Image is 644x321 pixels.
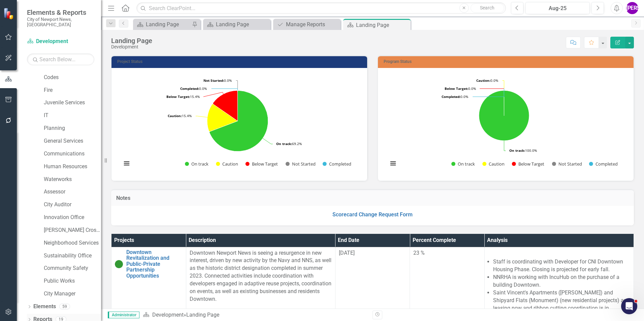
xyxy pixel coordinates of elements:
[166,94,190,99] tspan: Below Target:
[33,303,56,311] a: Elements
[27,8,94,16] span: Elements & Reports
[356,21,409,29] div: Landing Page
[115,260,123,268] img: On Target
[180,86,207,91] text: 0.0%
[216,161,238,167] button: Show Caution
[558,161,582,167] text: Not Started
[44,290,101,298] a: City Manager
[44,188,101,196] a: Assessor
[445,86,468,91] tspan: Below Target:
[126,249,183,279] a: Downtown Revitalization and Public-Private Partnership Opportunities
[44,137,101,145] a: General Services
[442,94,468,99] text: 0.0%
[44,112,101,119] a: IT
[480,5,494,10] span: Search
[44,226,101,234] a: [PERSON_NAME] Crossing
[180,86,199,91] tspan: Completed:
[213,91,237,121] path: Below Target, 2.
[276,141,302,146] text: 69.2%
[118,73,357,174] svg: Interactive chart
[168,113,182,118] tspan: Caution:
[276,141,292,146] tspan: On track:
[59,304,70,310] div: 59
[275,20,339,29] a: Manage Reports
[471,3,504,13] button: Search
[323,161,351,167] button: Show Completed
[210,91,268,151] path: On track, 9.
[476,78,490,83] tspan: Caution:
[44,214,101,221] a: Innovation Office
[136,2,506,14] input: Search ClearPoint...
[626,2,638,14] button: [PERSON_NAME]
[203,78,224,83] tspan: Not Started:
[286,161,315,167] button: Show Not Started
[108,312,139,318] span: Administrator
[442,94,460,99] tspan: Completed:
[190,249,332,303] p: Downtown Newport News is seeing a resurgence in new interest, driven by new activity by the Navy ...
[44,239,101,247] a: Neighborhood Services
[552,161,582,167] button: Show Not Started
[44,264,101,272] a: Community Safety
[27,38,94,45] a: Development
[509,148,525,153] tspan: On track:
[292,161,316,167] text: Not Started
[168,113,192,118] text: 15.4%
[384,60,630,64] h3: Program Status
[44,277,101,285] a: Public Works
[44,86,101,94] a: Fire
[493,274,630,289] li: NNRHA is working with IncuHub on the purchase of a building Downtown.
[44,99,101,107] a: Juvenile Services
[332,211,413,218] a: Scorecard Change Request Form
[509,148,537,153] text: 100.0%
[476,78,498,83] text: 0.0%
[493,289,630,320] li: Saint Vincent's Apartments ([PERSON_NAME]) and Shipyard Flats (Monument) (new residential project...
[116,195,629,201] h3: Notes
[27,16,94,28] small: City of Newport News, [GEOGRAPHIC_DATA]
[621,298,637,314] iframe: Intercom live chat
[44,124,101,132] a: Planning
[44,252,101,260] a: Sustainability Office
[482,161,505,167] button: Show Caution
[385,73,627,174] div: Chart. Highcharts interactive chart.
[385,73,623,174] svg: Interactive chart
[118,73,360,174] div: Chart. Highcharts interactive chart.
[111,44,152,49] div: Development
[589,161,618,167] button: Show Completed
[27,53,94,65] input: Search Below...
[207,104,238,131] path: Caution, 2.
[152,312,184,318] a: Development
[44,176,101,183] a: Waterworks
[186,312,219,318] div: Landing Page
[525,2,590,14] button: Aug-25
[479,91,529,141] path: On track, 7.
[388,159,398,168] button: View chart menu, Chart
[216,20,269,29] div: Landing Page
[166,94,200,99] text: 15.4%
[203,78,232,83] text: 0.0%
[512,161,545,167] button: Show Below Target
[445,86,476,91] text: 0.0%
[451,161,475,167] button: Show On track
[122,159,131,168] button: View chart menu, Chart
[111,37,152,44] div: Landing Page
[44,201,101,209] a: City Auditor
[413,249,481,257] div: 23 %
[528,4,587,12] div: Aug-25
[185,161,208,167] button: Show On track
[146,20,190,29] div: Landing Page
[117,60,364,64] h3: Project Status
[493,258,630,274] li: Staff is coordinating with Developer for CNI Downtown Housing Phase. Closing is projected for ear...
[246,161,278,167] button: Show Below Target
[135,20,190,29] a: Landing Page
[44,150,101,158] a: Communications
[44,74,101,81] a: Codes
[286,20,339,29] div: Manage Reports
[44,163,101,171] a: Human Resources
[3,7,15,19] img: ClearPoint Strategy
[339,250,355,256] span: [DATE]
[143,311,367,319] div: »
[205,20,269,29] a: Landing Page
